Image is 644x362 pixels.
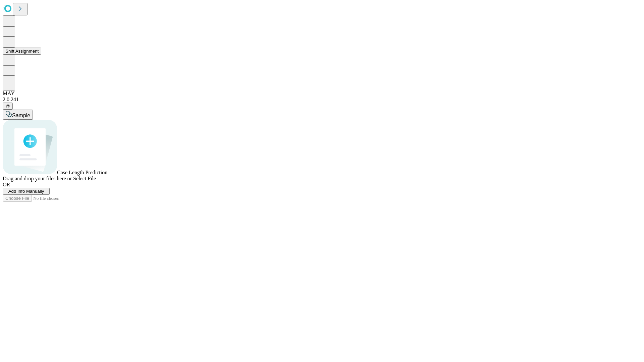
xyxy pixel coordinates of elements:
[8,189,44,194] span: Add Info Manually
[3,48,41,55] button: Shift Assignment
[3,103,13,110] button: @
[3,188,50,195] button: Add Info Manually
[3,90,641,97] div: MAY
[3,97,641,103] div: 2.0.241
[57,170,107,175] span: Case Length Prediction
[3,176,72,181] span: Drag and drop your files here or
[73,176,96,181] span: Select File
[3,110,33,120] button: Sample
[5,104,10,109] span: @
[12,113,30,118] span: Sample
[3,182,10,187] span: OR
